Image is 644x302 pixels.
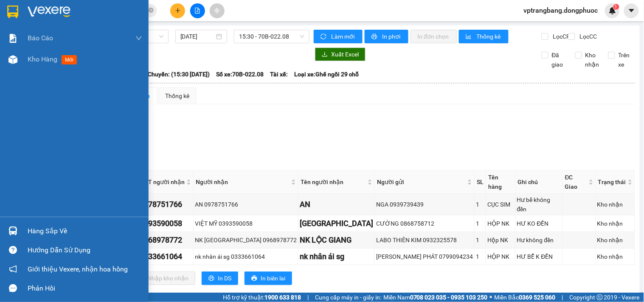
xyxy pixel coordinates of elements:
[294,70,359,79] span: Loại xe: Ghế ngồi 29 chỗ
[476,219,484,228] div: 1
[165,91,189,101] div: Thống kê
[138,232,194,249] td: 0968978772
[476,252,484,261] div: 1
[459,30,509,43] button: bar-chartThống kê
[140,251,192,263] div: 0333661064
[298,194,375,215] td: AN
[582,50,603,69] span: Kho nhận
[138,194,194,215] td: 0978751766
[214,8,220,14] span: aim
[264,294,301,301] strong: 1900 633 818
[411,30,457,43] button: In đơn chọn
[202,271,238,285] button: printerIn DS
[487,252,514,261] div: HỘP NK
[140,234,192,246] div: 0968978772
[195,235,297,245] div: NK [GEOGRAPHIC_DATA] 0968978772
[331,50,359,59] span: Xuất Excel
[562,293,563,302] span: |
[382,32,402,41] span: In phơi
[597,200,633,209] div: Kho nhận
[615,50,636,69] span: Trên xe
[190,3,205,18] button: file-add
[8,226,17,235] img: warehouse-icon
[195,200,297,209] div: AN 0978751766
[615,4,618,10] span: 1
[376,219,473,228] div: CƯỜNG 0868758712
[298,249,375,265] td: nk nhân ái sg
[148,70,210,79] span: Chuyến: (15:30 [DATE])
[245,271,292,285] button: printerIn biên lai
[548,50,569,69] span: Đã giao
[624,3,639,18] button: caret-down
[216,70,264,79] span: Số xe: 70B-022.08
[307,293,309,302] span: |
[8,55,17,64] img: warehouse-icon
[140,218,192,229] div: 0393590058
[598,177,626,187] span: Trạng thái
[270,70,288,79] span: Tài xế:
[517,5,605,16] span: vptrangbang.dongphuoc
[62,55,77,64] span: mới
[377,177,466,187] span: Người gửi
[28,264,128,274] span: Giới thiệu Vexere, nhận hoa hồng
[315,48,366,61] button: downloadXuất Excel
[487,235,514,245] div: Hộp NK
[609,7,616,14] img: icon-new-feature
[9,246,17,254] span: question-circle
[301,177,366,187] span: Tên người nhận
[495,293,556,302] span: Miền Bắc
[486,171,516,194] th: Tên hàng
[490,296,492,299] span: ⚪️
[210,3,225,18] button: aim
[180,32,215,41] input: 11/10/2025
[365,30,408,43] button: printerIn phơi
[331,32,356,41] span: Làm mới
[239,30,304,43] span: 15:30 - 70B-022.08
[376,252,473,261] div: [PERSON_NAME] PHÁT 0799094234
[8,34,17,43] img: solution-icon
[218,274,231,283] span: In DS
[141,177,185,187] span: SĐT người nhận
[315,293,381,302] span: Cung cấp máy in - giấy in:
[298,215,375,232] td: VIỆT MỸ
[194,8,200,14] span: file-add
[195,252,297,261] div: nk nhân ái sg 0333661064
[170,3,185,18] button: plus
[223,293,301,302] span: Hỗ trợ kỹ thuật:
[517,219,561,228] div: HƯ KO ĐỀN
[321,34,328,40] span: sync
[517,235,561,245] div: Hư không đền
[376,235,473,245] div: LABO THIÊN KIM 0932325578
[597,252,633,261] div: Kho nhận
[371,34,379,40] span: printer
[149,7,154,15] span: close-circle
[9,284,17,292] span: message
[7,6,18,18] img: logo-vxr
[383,293,488,302] span: Miền Nam
[300,218,373,229] div: [GEOGRAPHIC_DATA]
[298,232,375,249] td: NK LỘC GIANG
[300,199,373,210] div: AN
[149,8,154,13] span: close-circle
[28,244,142,257] div: Hướng dẫn sử dụng
[487,200,514,209] div: CỤC SIM
[517,195,561,214] div: Hư bể không đền
[597,235,633,245] div: Kho nhận
[175,8,181,14] span: plus
[565,173,587,191] span: ĐC Giao
[628,7,636,14] span: caret-down
[135,35,142,42] span: down
[476,200,484,209] div: 1
[476,235,484,245] div: 1
[613,4,619,10] sup: 1
[28,33,53,43] span: Báo cáo
[208,275,214,282] span: printer
[28,55,57,63] span: Kho hàng
[577,32,599,41] span: Lọc CC
[261,274,285,283] span: In biên lai
[487,219,514,228] div: HỘP NK
[322,51,328,58] span: download
[138,215,194,232] td: 0393590058
[597,219,633,228] div: Kho nhận
[516,171,563,194] th: Ghi chú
